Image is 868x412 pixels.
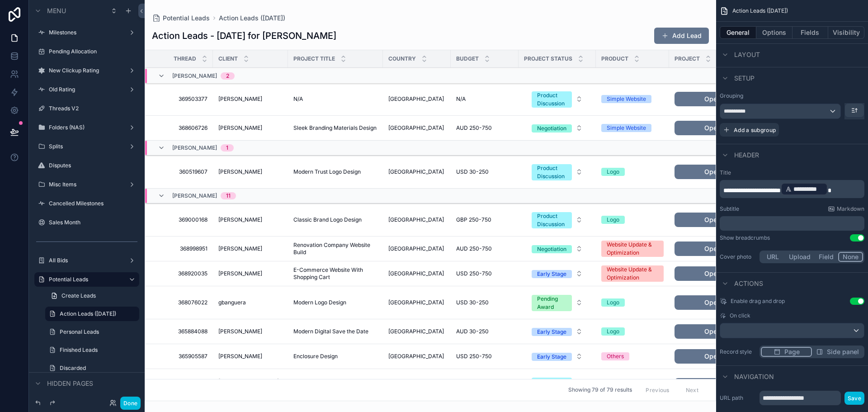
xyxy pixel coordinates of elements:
a: [GEOGRAPHIC_DATA] [388,168,445,175]
span: [GEOGRAPHIC_DATA] [388,353,444,360]
a: E-Commerce Website With Shopping Cart [293,266,377,281]
a: 365884088 [156,328,208,335]
a: Potential Leads [152,14,210,23]
span: Modern Digital Save the Date [293,328,368,335]
a: Select Button [524,159,590,185]
a: New Clickup Rating [49,67,121,74]
span: [GEOGRAPHIC_DATA] [388,95,444,103]
button: Select Button [524,265,590,282]
a: Open [675,266,751,281]
a: Select Button [524,373,590,398]
a: 368076022 [156,299,208,306]
a: Select Button [524,323,590,340]
span: Modern Logo Design [293,299,346,306]
span: Budget [456,55,479,62]
span: [PERSON_NAME] [218,216,262,223]
a: Select Button [524,119,590,137]
button: Select Button [524,87,590,111]
a: Select Button [524,290,590,315]
button: Add a subgroup [720,123,779,137]
span: [GEOGRAPHIC_DATA] [388,270,444,277]
a: Open [675,92,751,106]
a: Logo [601,327,664,336]
span: [GEOGRAPHIC_DATA] [388,299,444,306]
span: Create Leads [61,292,96,299]
a: [PERSON_NAME] [218,124,283,132]
button: Select Button [524,373,590,398]
a: Old Rating [49,86,121,93]
a: USD 250-750 [456,270,513,277]
span: [PERSON_NAME] [218,168,262,175]
label: Potential Leads [49,276,121,283]
a: [GEOGRAPHIC_DATA] [388,124,445,132]
button: None [838,252,863,262]
a: Renovation Company Website Build [293,242,377,256]
div: 1 [226,144,228,152]
div: Logo [607,168,619,176]
span: USD 30-250 [456,168,489,175]
span: Project Title [293,55,335,62]
a: Open [675,121,751,135]
a: 368606726 [156,124,208,132]
button: Select Button [524,290,590,315]
button: Select Button [524,120,590,136]
div: Early Stage [537,353,566,361]
button: URL [761,252,785,262]
a: [GEOGRAPHIC_DATA] [388,299,445,306]
a: Milestones [49,29,121,36]
button: Done [120,397,141,410]
a: Open [675,165,751,179]
a: [PERSON_NAME] [218,168,283,175]
label: Personal Leads [60,328,134,336]
span: [PERSON_NAME] [218,95,262,103]
span: Menu [47,6,66,15]
span: AUD 30-250 [456,328,489,335]
span: [PERSON_NAME] [218,353,262,360]
span: Project [675,55,700,62]
a: Simple Website [601,124,664,132]
span: [GEOGRAPHIC_DATA] [388,245,444,252]
div: Early Stage [537,270,566,278]
a: Open [675,295,751,310]
div: 2 [226,72,229,80]
div: Simple Website [607,95,646,103]
div: Pending Award [537,295,566,311]
a: Sleek Branding Materials Design [293,124,377,132]
span: Navigation [734,372,774,381]
span: Page [784,347,800,356]
span: gbanguera [218,299,246,306]
span: 365905587 [156,353,208,360]
span: Modern Trust Logo Design [293,168,361,175]
span: [PERSON_NAME] [172,72,217,80]
span: USD 250-750 [456,353,492,360]
span: 369503377 [156,95,208,103]
div: Negotiation [537,124,566,133]
a: USD 30-250 [456,299,513,306]
span: N/A [456,95,466,103]
div: Logo [607,216,619,224]
label: Folders (NAS) [49,124,121,131]
span: [PERSON_NAME] [172,192,217,199]
span: Layout [734,50,760,59]
span: [PERSON_NAME] [218,245,262,252]
a: [PERSON_NAME] [218,353,283,360]
a: [PERSON_NAME] [218,216,283,223]
a: Logo [601,298,664,307]
span: Actions [734,279,763,288]
a: 368920035 [156,270,208,277]
a: [PERSON_NAME] [218,95,283,103]
label: Disputes [49,162,134,169]
span: [PERSON_NAME] [218,270,262,277]
a: Sales Month [49,219,134,226]
span: [GEOGRAPHIC_DATA] [388,168,444,175]
span: GBP 250-750 [456,216,491,223]
div: Website Update & Optimization [607,265,658,282]
div: Website Update & Optimization [607,241,658,257]
button: Select Button [524,348,590,365]
span: Markdown [837,205,864,213]
a: Open [675,378,751,393]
